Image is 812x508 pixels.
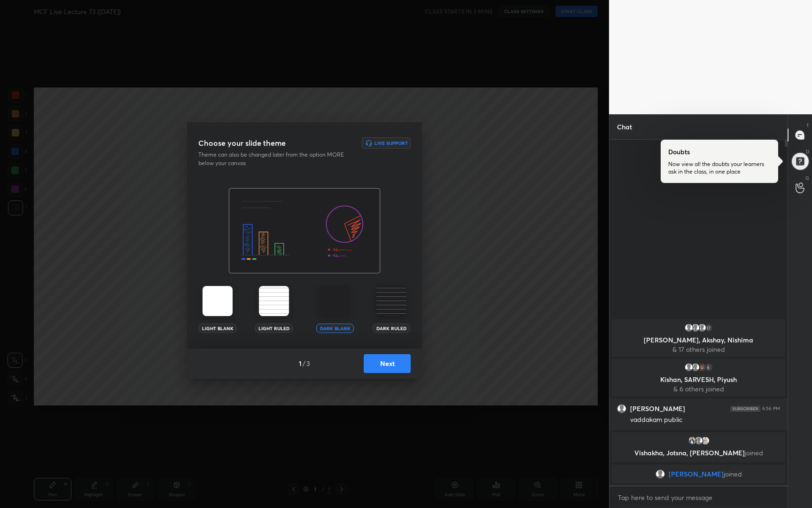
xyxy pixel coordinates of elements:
p: D [806,148,809,155]
img: thumbnail.jpg [701,436,710,445]
p: G [805,175,809,182]
p: & 6 others joined [617,385,780,393]
span: joined [745,448,763,457]
h4: 3 [306,358,310,368]
div: 6:56 PM [762,406,780,412]
button: Next [364,354,411,373]
img: default.png [656,469,665,479]
img: default.png [691,323,700,333]
p: Vishakha, Jotsna, [PERSON_NAME] [617,449,780,457]
p: Chat [609,114,640,139]
img: default.png [697,323,707,333]
h4: / [303,358,305,368]
h6: [PERSON_NAME] [630,405,685,413]
img: darkTheme.aa1caeba.svg [320,286,350,316]
img: thumbnail.jpg [687,436,697,445]
p: Kishan, SARVESH, Piyush [617,376,780,383]
img: default.png [694,436,703,445]
h4: 1 [299,358,302,368]
span: joined [724,470,742,478]
div: Dark Blank [316,324,354,333]
p: T [806,122,809,129]
img: 4P8fHbbgJtejmAAAAAElFTkSuQmCC [730,406,760,412]
img: default.png [684,363,694,372]
p: [PERSON_NAME], Akshay, Nishima [617,336,780,344]
h3: Choose your slide theme [198,137,286,149]
div: Light Blank [199,324,236,333]
span: [PERSON_NAME] [669,470,724,478]
img: default.png [684,323,694,333]
div: Light Ruled [255,324,293,333]
h6: Live Support [375,141,408,145]
div: 6 [704,363,713,372]
p: Theme can also be changed later from the option MORE below your canvas [198,151,351,167]
img: thumbnail.jpg [697,363,707,372]
div: Dark Ruled [373,324,410,333]
div: grid [609,317,788,485]
img: lightTheme.5bb83c5b.svg [203,286,233,316]
img: default.png [617,405,626,413]
p: & 17 others joined [617,346,780,353]
div: 17 [704,323,713,333]
img: default.png [691,363,700,372]
img: darkRuledTheme.359fb5fd.svg [376,286,406,316]
div: vaddakam public [630,415,780,425]
img: darkThemeBanner.f801bae7.svg [229,188,380,274]
img: lightRuledTheme.002cd57a.svg [259,286,289,316]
